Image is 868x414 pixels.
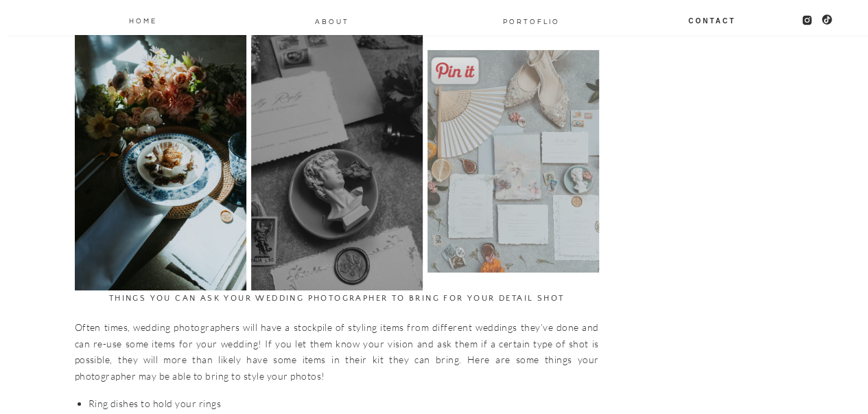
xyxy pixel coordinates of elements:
h3: Things you can ask your wedding photographer to bring for your detail shot [75,290,599,307]
p: Often times, wedding photographers will have a stockpile of styling items from different weddings... [75,319,599,384]
img: 32 things to pack for your wedding day detail photos 7 [427,50,599,273]
img: 32 things to pack for your wedding day detail photos 5 [75,32,246,290]
a: About [314,15,350,26]
img: 32 things to pack for your wedding day detail photos 6 [251,32,423,290]
a: Contact [688,14,737,25]
a: Home [128,14,159,25]
a: PORTOFLIO [497,15,565,26]
li: Ring dishes to hold your rings [89,395,599,412]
